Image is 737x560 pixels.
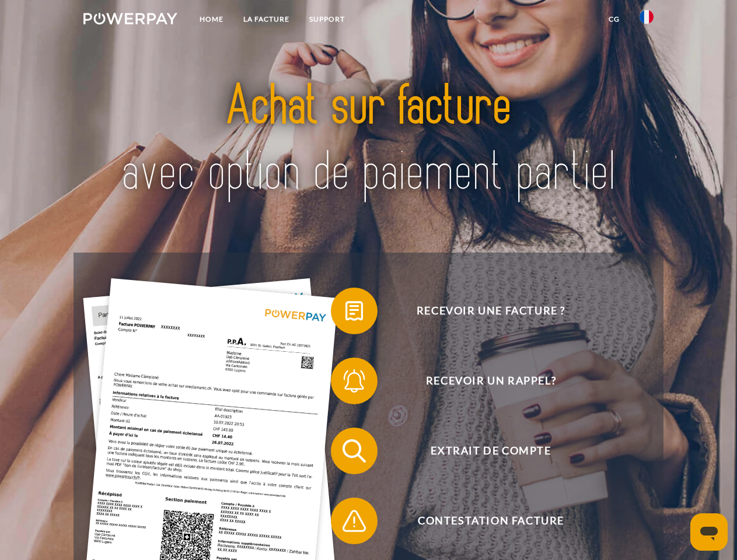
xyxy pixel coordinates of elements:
a: Home [190,9,233,30]
img: qb_bill.svg [340,296,369,325]
span: Contestation Facture [348,498,634,544]
a: CG [599,9,630,30]
img: logo-powerpay-white.svg [83,13,177,24]
button: Extrait de compte [331,428,634,474]
span: Extrait de compte [348,428,634,474]
span: Recevoir une facture ? [348,288,634,334]
img: qb_bell.svg [340,366,369,395]
button: Recevoir un rappel? [331,358,634,404]
img: qb_search.svg [340,436,369,466]
span: Recevoir un rappel? [348,358,634,404]
img: qb_warning.svg [340,506,369,535]
img: fr [640,10,654,24]
button: Contestation Facture [331,498,634,544]
img: title-powerpay_fr.svg [111,56,626,223]
button: Recevoir une facture ? [331,288,634,334]
iframe: Bouton de lancement de la fenêtre de messagerie [690,513,728,551]
a: Support [299,9,355,30]
a: LA FACTURE [233,9,299,30]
